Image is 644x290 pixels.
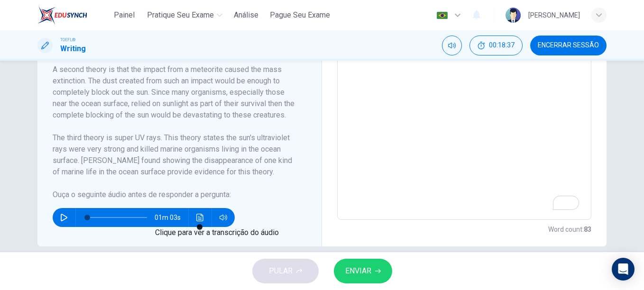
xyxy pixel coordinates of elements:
[489,42,515,49] span: 00:18:37
[193,208,208,227] button: Clique para ver a transcrição do áudio
[469,36,523,55] button: 00:18:37
[469,36,523,55] div: Esconder
[270,9,330,21] span: Pague Seu Exame
[234,9,258,21] span: Análise
[155,227,279,238] div: Clique para ver a transcrição do áudio
[155,208,188,227] span: 01m 03s
[37,6,109,25] a: EduSynch logo
[442,36,462,55] div: Silenciar
[612,258,635,281] div: Open Intercom Messenger
[53,64,295,121] h6: A second theory is that the impact from a meteorite caused the mass extinction. The dust created ...
[53,189,295,200] h6: Ouça o seguinte áudio antes de responder a pergunta :
[109,7,139,24] button: Painel
[436,12,448,19] img: pt
[538,42,599,49] span: Encerrar Sessão
[147,9,214,21] span: Pratique seu exame
[548,224,591,235] h6: Word count :
[37,6,87,25] img: EduSynch logo
[266,7,334,24] button: Pague Seu Exame
[230,7,262,24] button: Análise
[506,8,521,23] img: Profile picture
[528,9,580,21] div: [PERSON_NAME]
[530,36,607,55] button: Encerrar Sessão
[60,43,86,54] h1: Writing
[584,226,591,233] strong: 83
[345,264,371,278] span: ENVIAR
[143,7,226,24] button: Pratique seu exame
[334,259,392,283] button: ENVIAR
[53,132,295,178] h6: The third theory is super UV rays. This theory states the sun's ultraviolet rays were very strong...
[114,9,135,21] span: Painel
[60,36,75,43] span: TOEFL®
